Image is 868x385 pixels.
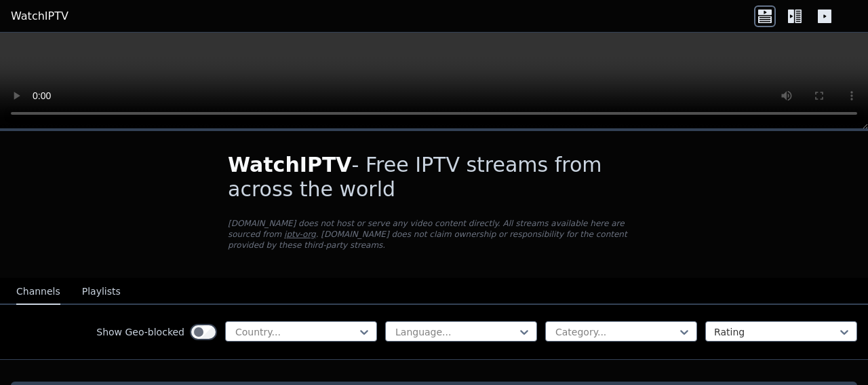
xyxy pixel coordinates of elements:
[228,153,352,177] span: WatchIPTV
[82,279,121,305] button: Playlists
[96,325,184,339] label: Show Geo-blocked
[228,153,640,202] h1: - Free IPTV streams from across the world
[284,230,316,239] a: iptv-org
[16,279,60,305] button: Channels
[11,8,68,24] a: WatchIPTV
[228,218,640,251] p: [DOMAIN_NAME] does not host or serve any video content directly. All streams available here are s...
